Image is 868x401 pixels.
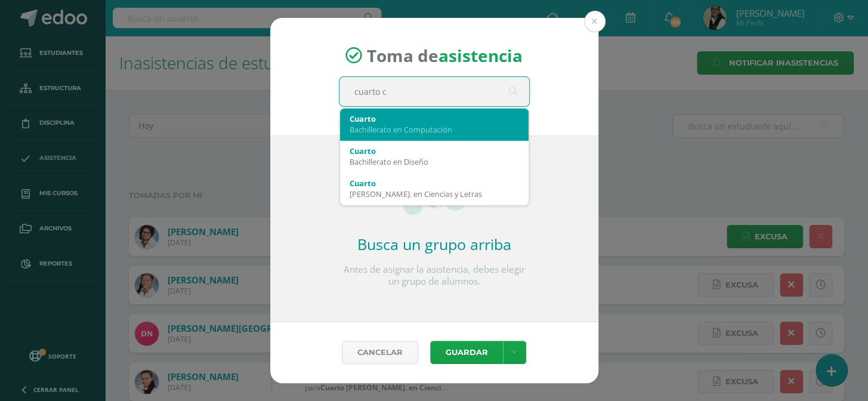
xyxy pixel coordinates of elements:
span: Toma de [367,44,523,67]
div: Cuarto [350,113,519,124]
button: Close (Esc) [584,11,606,32]
strong: asistencia [438,44,523,67]
h2: Busca un grupo arriba [339,234,530,254]
div: Cuarto [350,178,519,189]
button: Guardar [430,341,503,364]
input: Busca un grado o sección aquí... [339,77,529,106]
div: Bachillerato en Diseño [350,156,519,167]
div: [PERSON_NAME]. en Ciencias y Letras [350,189,519,199]
div: Bachillerato en Computación [350,124,519,135]
a: Cancelar [342,341,418,364]
div: Cuarto [350,146,519,156]
p: Antes de asignar la asistencia, debes elegir un grupo de alumnos. [339,264,530,288]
